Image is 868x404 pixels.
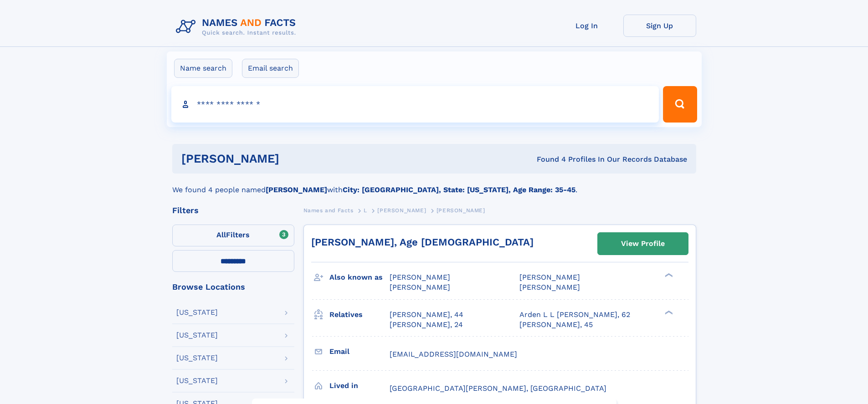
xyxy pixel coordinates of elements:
[390,310,463,320] a: [PERSON_NAME], 44
[377,207,426,214] span: [PERSON_NAME]
[598,233,688,255] a: View Profile
[519,273,580,281] span: [PERSON_NAME]
[621,233,665,254] div: View Profile
[172,206,294,215] div: Filters
[172,283,294,291] div: Browse Locations
[364,205,367,216] a: L
[216,230,226,239] span: All
[172,15,303,39] img: Logo Names and Facts
[663,309,673,315] div: ❯
[329,344,390,359] h3: Email
[181,153,408,164] h1: [PERSON_NAME]
[176,377,218,384] div: [US_STATE]
[519,283,580,291] span: [PERSON_NAME]
[390,384,606,393] span: [GEOGRAPHIC_DATA][PERSON_NAME], [GEOGRAPHIC_DATA]
[172,174,696,195] div: We found 4 people named with .
[663,86,697,123] button: Search Button
[377,205,426,216] a: [PERSON_NAME]
[329,307,390,322] h3: Relatives
[550,15,623,37] a: Log In
[408,154,687,164] div: Found 4 Profiles In Our Records Database
[176,309,218,316] div: [US_STATE]
[364,207,367,214] span: L
[329,270,390,285] h3: Also known as
[390,283,450,291] span: [PERSON_NAME]
[311,236,534,248] a: [PERSON_NAME], Age [DEMOGRAPHIC_DATA]
[176,332,218,339] div: [US_STATE]
[343,185,575,194] b: City: [GEOGRAPHIC_DATA], State: [US_STATE], Age Range: 35-45
[174,59,232,78] label: Name search
[266,185,327,194] b: [PERSON_NAME]
[519,310,630,320] a: Arden L L [PERSON_NAME], 62
[390,273,450,281] span: [PERSON_NAME]
[390,320,463,330] a: [PERSON_NAME], 24
[623,15,696,37] a: Sign Up
[519,320,593,330] a: [PERSON_NAME], 45
[437,207,485,214] span: [PERSON_NAME]
[242,59,299,78] label: Email search
[176,354,218,362] div: [US_STATE]
[663,272,673,278] div: ❯
[171,86,659,123] input: search input
[390,350,517,358] span: [EMAIL_ADDRESS][DOMAIN_NAME]
[303,205,354,216] a: Names and Facts
[329,378,390,394] h3: Lived in
[172,225,294,246] label: Filters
